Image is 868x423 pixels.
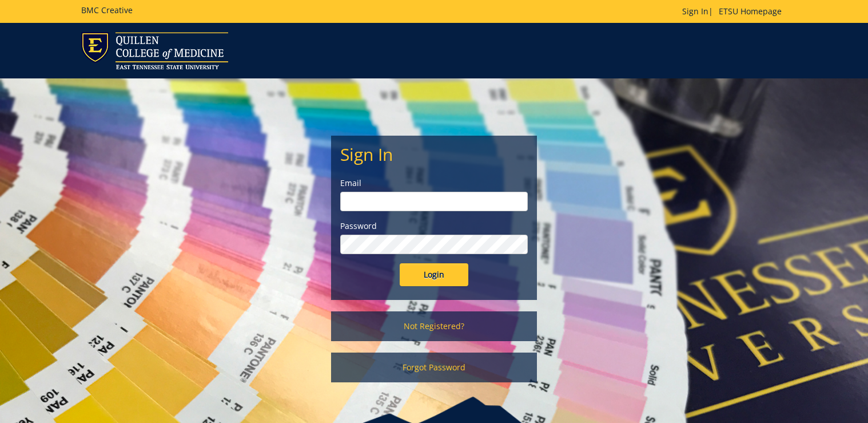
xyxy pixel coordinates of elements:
a: Forgot Password [331,353,537,382]
a: Not Registered? [331,311,537,341]
p: | [682,6,787,17]
h5: BMC Creative [81,6,133,14]
label: Email [340,177,528,189]
img: ETSU logo [81,32,228,69]
input: Login [400,263,468,286]
a: ETSU Homepage [713,6,787,17]
h2: Sign In [340,145,528,164]
a: Sign In [682,6,708,17]
label: Password [340,220,528,232]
